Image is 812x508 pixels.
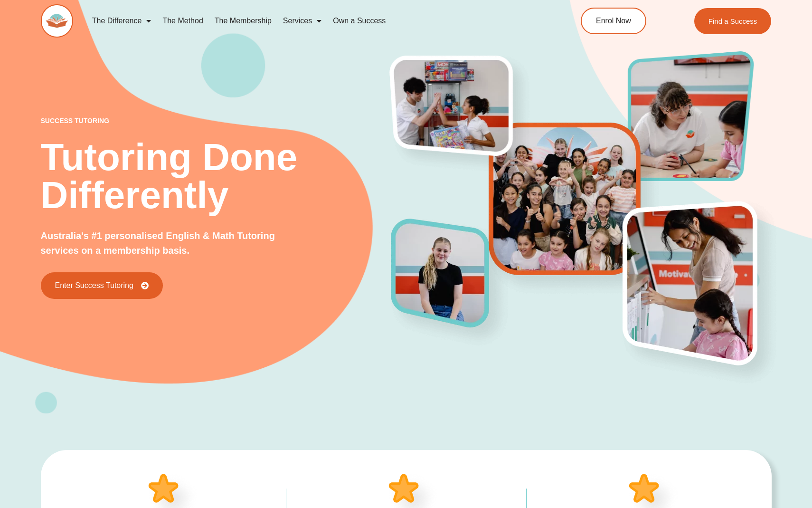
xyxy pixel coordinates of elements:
[86,10,539,32] nav: Menu
[581,8,646,34] a: Enrol Now
[41,138,392,214] h2: Tutoring Done Differently
[209,10,277,32] a: The Membership
[86,10,157,32] a: The Difference
[694,8,772,34] a: Find a Success
[55,282,133,289] span: Enter Success Tutoring
[708,18,757,25] span: Find a Success
[41,272,163,299] a: Enter Success Tutoring
[277,10,327,32] a: Services
[157,10,208,32] a: The Method
[596,17,631,25] span: Enrol Now
[327,10,391,32] a: Own a Success
[41,117,392,124] p: success tutoring
[41,229,297,258] p: Australia's #1 personalised English & Math Tutoring services on a membership basis.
